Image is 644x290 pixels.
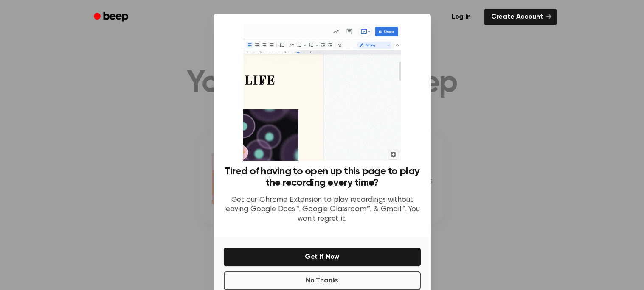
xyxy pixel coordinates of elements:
[224,166,421,189] h3: Tired of having to open up this page to play the recording every time?
[443,7,479,27] a: Log in
[224,195,421,224] p: Get our Chrome Extension to play recordings without leaving Google Docs™, Google Classroom™, & Gm...
[243,24,401,161] img: Beep extension in action
[484,9,557,25] a: Create Account
[224,248,421,266] button: Get It Now
[88,9,136,25] a: Beep
[224,271,421,290] button: No Thanks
